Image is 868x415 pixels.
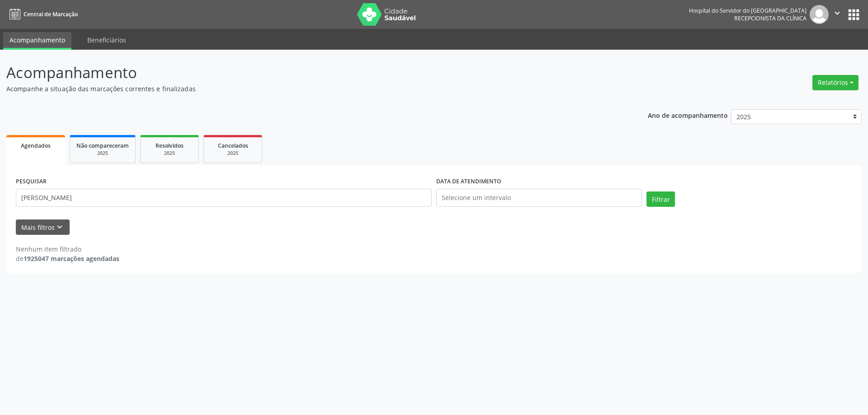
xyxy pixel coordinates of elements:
[76,150,129,157] div: 2025
[210,150,255,157] div: 2025
[6,84,605,93] p: Acompanhe a situação das marcações correntes e finalizadas
[689,7,807,14] div: Hospital do Servidor do [GEOGRAPHIC_DATA]
[24,254,119,263] strong: 1925047 marcações agendadas
[648,109,728,121] p: Ano de acompanhamento
[832,8,842,18] i: 
[436,175,501,189] label: DATA DE ATENDIMENTO
[16,219,70,235] button: Mais filtroskeyboard_arrow_down
[81,32,132,48] a: Beneficiários
[3,32,71,50] a: Acompanhamento
[21,142,51,149] span: Agendados
[6,7,78,22] a: Central de Marcação
[16,189,432,207] input: Nome, código do beneficiário ou CPF
[218,142,248,149] span: Cancelados
[646,191,675,207] button: Filtrar
[55,222,65,232] i: keyboard_arrow_down
[829,5,846,24] button: 
[810,5,829,24] img: img
[16,175,47,189] label: PESQUISAR
[156,142,184,149] span: Resolvidos
[6,61,605,84] p: Acompanhamento
[147,150,192,157] div: 2025
[24,10,78,18] span: Central de Marcação
[16,254,119,263] div: de
[812,75,859,90] button: Relatórios
[16,244,119,254] div: Nenhum item filtrado
[734,14,807,22] span: Recepcionista da clínica
[846,7,862,23] button: apps
[436,189,642,207] input: Selecione um intervalo
[76,142,129,149] span: Não compareceram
